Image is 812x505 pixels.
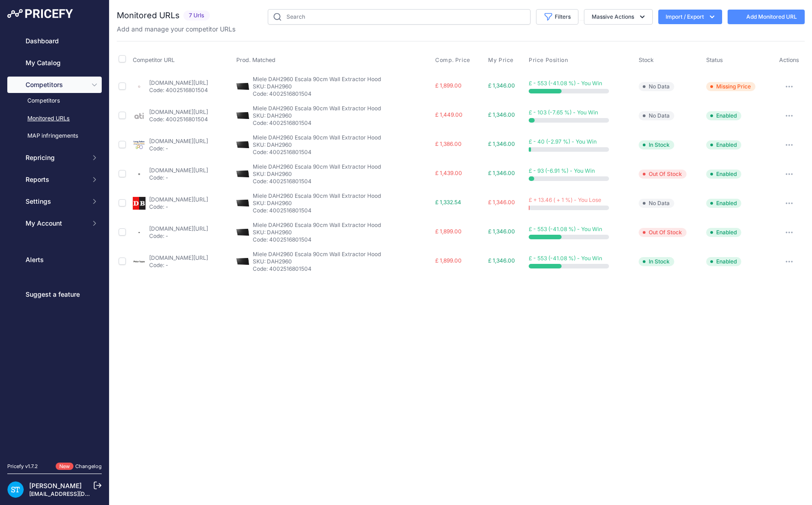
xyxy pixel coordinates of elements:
span: No Data [639,82,674,91]
span: My Price [488,57,514,64]
button: My Account [7,215,102,232]
span: No Data [639,111,674,120]
span: Competitor URL [133,57,175,63]
span: Miele DAH2960 Escala 90cm Wall Extractor Hood [253,134,381,141]
span: Miele DAH2960 Escala 90cm Wall Extractor Hood [253,163,381,170]
span: Miele DAH2960 Escala 90cm Wall Extractor Hood [253,76,381,82]
span: New [56,463,73,470]
a: Monitored URLs [7,111,102,127]
span: Status [706,57,723,63]
span: £ 1,346.00 [488,82,515,89]
p: Code: - [149,174,208,181]
p: SKU: DAH2960 [253,200,399,207]
span: Price Position [529,57,568,64]
span: Prod. Matched [236,57,276,63]
span: £ 1,346.00 [488,111,515,118]
p: Code: - [149,262,208,269]
a: Alerts [7,252,102,268]
span: No Data [639,199,674,208]
span: Enabled [706,140,741,149]
a: [DOMAIN_NAME][URL] [149,138,208,144]
span: Miele DAH2960 Escala 90cm Wall Extractor Hood [253,105,381,112]
p: SKU: DAH2960 [253,141,399,149]
span: Settings [26,197,85,206]
span: £ 1,346.00 [488,199,515,206]
span: Out Of Stock [639,228,687,237]
p: Code: 4002516801504 [149,116,208,123]
span: Enabled [706,199,741,208]
span: £ + 13.46 ( + 1 %) - You Lose [529,196,601,203]
a: Competitors [7,93,102,109]
span: £ 1,346.00 [488,228,515,235]
span: Competitors [26,80,85,89]
button: Comp. Price [435,57,472,64]
a: [EMAIL_ADDRESS][DOMAIN_NAME] [29,490,125,497]
p: Code: - [149,203,208,211]
span: Actions [779,57,799,63]
span: 7 Urls [183,10,210,21]
span: Missing Price [706,82,755,91]
a: Changelog [75,463,102,469]
img: Pricefy Logo [7,9,73,18]
p: SKU: DAH2960 [253,83,399,90]
a: Add Monitored URL [728,10,805,24]
span: Enabled [706,228,741,237]
a: [DOMAIN_NAME][URL] [149,79,208,86]
p: Code: 4002516801504 [253,119,399,127]
p: Code: - [149,232,208,240]
p: SKU: DAH2960 [253,112,399,119]
span: £ 1,899.00 [435,228,462,235]
a: [PERSON_NAME] [29,482,82,490]
span: £ - 553 (-41.08 %) - You Win [529,226,602,232]
p: Code: 4002516801504 [253,90,399,98]
button: My Price [488,57,515,64]
a: Suggest a feature [7,286,102,303]
span: £ 1,346.00 [488,170,515,176]
p: Code: 4002516801504 [253,149,399,156]
p: Code: 4002516801504 [253,236,399,243]
p: Code: - [149,145,208,152]
span: £ - 103 (-7.65 %) - You Win [529,109,598,116]
p: SKU: DAH2960 [253,229,399,236]
span: Comp. Price [435,57,470,64]
span: £ 1,346.00 [488,257,515,264]
nav: Sidebar [7,33,102,452]
span: £ 1,439.00 [435,170,462,176]
span: In Stock [639,257,674,266]
span: Stock [639,57,654,63]
p: Add and manage your competitor URLs [117,25,235,34]
button: Settings [7,193,102,210]
span: In Stock [639,140,674,149]
button: Price Position [529,57,570,64]
p: Code: 4002516801504 [149,87,208,94]
input: Search [268,9,531,25]
a: MAP infringements [7,128,102,144]
span: £ - 553 (-41.08 %) - You Win [529,255,602,262]
p: Code: 4002516801504 [253,265,399,273]
button: Reports [7,171,102,188]
button: Competitors [7,77,102,93]
span: Enabled [706,111,741,120]
span: £ 1,899.00 [435,82,462,89]
a: [DOMAIN_NAME][URL] [149,196,208,203]
p: SKU: DAH2960 [253,258,399,265]
div: Pricefy v1.7.2 [7,463,38,470]
span: Reports [26,175,85,184]
button: Import / Export [658,10,722,24]
button: Repricing [7,149,102,166]
p: Code: 4002516801504 [253,178,399,185]
a: [DOMAIN_NAME][URL] [149,225,208,232]
span: £ 1,899.00 [435,257,462,264]
span: Miele DAH2960 Escala 90cm Wall Extractor Hood [253,192,381,199]
span: £ 1,346.00 [488,140,515,147]
span: £ 1,449.00 [435,111,463,118]
button: Massive Actions [584,9,653,25]
h2: Monitored URLs [117,9,180,22]
span: Enabled [706,170,741,179]
span: £ 1,332.54 [435,199,461,206]
button: Filters [536,9,578,25]
span: £ 1,386.00 [435,140,462,147]
span: Repricing [26,153,85,162]
span: £ - 40 (-2.97 %) - You Win [529,138,597,145]
span: £ - 93 (-6.91 %) - You Win [529,167,595,174]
